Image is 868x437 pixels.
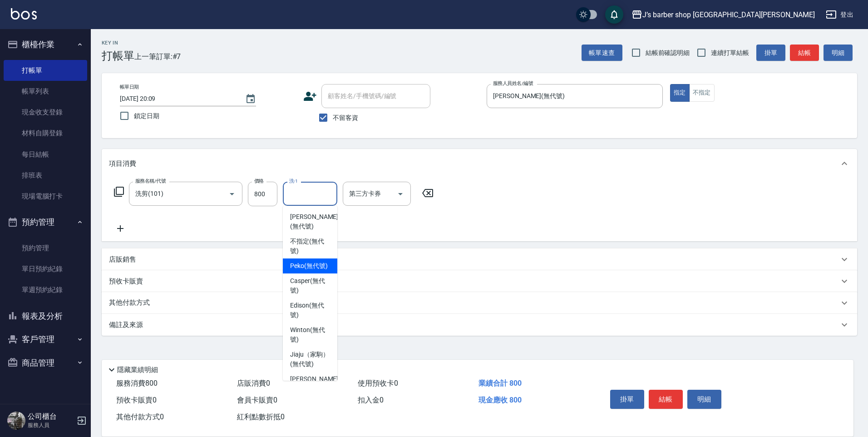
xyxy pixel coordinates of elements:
button: 預約管理 [4,210,87,234]
span: Peko (無代號) [290,261,328,271]
span: Casper (無代號) [290,276,330,295]
span: 店販消費 0 [237,379,270,387]
button: 客戶管理 [4,328,87,351]
div: 備註及來源 [102,314,857,336]
p: 其他付款方式 [109,298,154,308]
p: 備註及來源 [109,320,143,330]
button: 明細 [687,390,721,409]
div: 其他付款方式 [102,292,857,314]
p: 店販銷售 [109,255,136,264]
button: 不指定 [689,84,715,102]
span: 不留客資 [333,113,358,123]
button: 結帳 [649,390,683,409]
button: save [605,5,623,24]
h3: 打帳單 [102,50,134,62]
button: Choose date, selected date is 2025-08-15 [240,88,261,110]
input: YYYY/MM/DD hh:mm [120,91,236,106]
span: Winton (無代號) [290,325,330,344]
label: 服務人員姓名/編號 [493,80,533,87]
span: 上一筆訂單:#7 [134,51,181,62]
span: [PERSON_NAME] (無代號) [290,212,338,231]
span: 扣入金 0 [358,396,384,404]
span: 預收卡販賣 0 [116,396,157,404]
span: 結帳前確認明細 [646,48,690,58]
span: Jiaju（家駒） (無代號) [290,350,330,369]
img: Person [7,412,25,430]
a: 材料自購登錄 [4,123,87,144]
p: 預收卡販賣 [109,277,143,286]
span: 其他付款方式 0 [116,412,164,421]
button: 帳單速查 [582,45,622,61]
button: J’s barber shop [GEOGRAPHIC_DATA][PERSON_NAME] [628,5,819,24]
button: 指定 [670,84,690,102]
span: 會員卡販賣 0 [237,396,277,404]
div: 預收卡販賣 [102,270,857,292]
a: 現場電腦打卡 [4,186,87,207]
a: 帳單列表 [4,81,87,102]
button: Open [393,187,408,201]
h5: 公司櫃台 [28,412,74,421]
button: Open [225,187,239,201]
p: 隱藏業績明細 [117,365,158,375]
span: Edison (無代號) [290,301,330,320]
span: 使用預收卡 0 [358,379,398,387]
h2: Key In [102,40,134,46]
a: 打帳單 [4,60,87,81]
label: 帳單日期 [120,84,139,90]
div: 店販銷售 [102,248,857,270]
a: 單週預約紀錄 [4,279,87,300]
div: 項目消費 [102,149,857,178]
button: 明細 [824,45,853,61]
button: 掛單 [756,45,785,61]
label: 價格 [254,178,264,184]
span: 連續打單結帳 [711,48,749,58]
button: 報表及分析 [4,304,87,328]
span: 現金應收 800 [478,396,522,404]
label: 服務名稱/代號 [135,178,166,184]
p: 項目消費 [109,159,136,169]
button: 登出 [822,6,857,23]
span: 紅利點數折抵 0 [237,412,285,421]
span: [PERSON_NAME] (無代號) [290,374,338,393]
a: 單日預約紀錄 [4,258,87,279]
span: 業績合計 800 [478,379,522,387]
a: 排班表 [4,165,87,186]
label: 洗-1 [289,178,298,184]
span: 鎖定日期 [134,111,159,121]
div: J’s barber shop [GEOGRAPHIC_DATA][PERSON_NAME] [642,9,815,20]
button: 掛單 [610,390,644,409]
span: 服務消費 800 [116,379,158,387]
span: 不指定 (無代號) [290,237,330,256]
a: 預約管理 [4,238,87,258]
img: Logo [11,8,37,20]
button: 櫃檯作業 [4,33,87,56]
p: 服務人員 [28,421,74,429]
button: 結帳 [790,45,819,61]
button: 商品管理 [4,351,87,375]
a: 現金收支登錄 [4,102,87,123]
a: 每日結帳 [4,144,87,165]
